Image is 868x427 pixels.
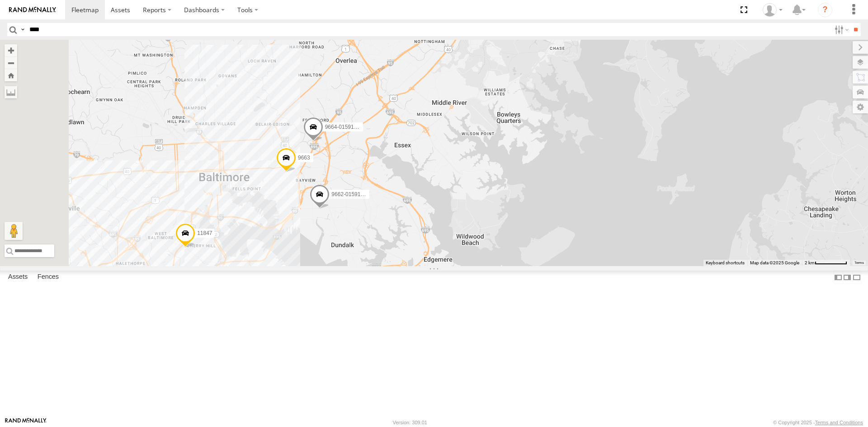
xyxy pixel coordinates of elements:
div: Thomas Ward [759,3,786,17]
label: Assets [4,271,32,284]
div: Version: 309.01 [393,420,427,425]
a: Terms (opens in new tab) [854,261,864,265]
button: Zoom in [5,44,17,56]
button: Keyboard shortcuts [706,260,745,266]
i: ? [818,3,832,17]
label: Measure [5,86,17,99]
label: Map Settings [853,101,868,113]
img: rand-logo.svg [9,7,56,13]
label: Search Query [19,23,26,36]
span: Map data ©2025 Google [750,260,799,265]
button: Map Scale: 2 km per 68 pixels [802,260,850,266]
label: Fences [33,271,63,284]
button: Zoom Home [5,69,17,81]
label: Dock Summary Table to the Left [834,271,843,284]
a: Visit our Website [5,418,47,427]
a: Terms and Conditions [815,420,863,425]
span: 11847 [197,230,212,236]
label: Dock Summary Table to the Right [843,271,852,284]
button: Drag Pegman onto the map to open Street View [5,222,23,240]
label: Hide Summary Table [852,271,861,284]
label: Search Filter Options [831,23,850,36]
span: 2 km [805,260,815,265]
button: Zoom out [5,56,17,69]
span: 9663 [298,155,310,161]
span: 9662-015910002283813 [331,191,391,197]
span: 9664-015910002288309 [325,123,384,130]
div: © Copyright 2025 - [773,420,863,425]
